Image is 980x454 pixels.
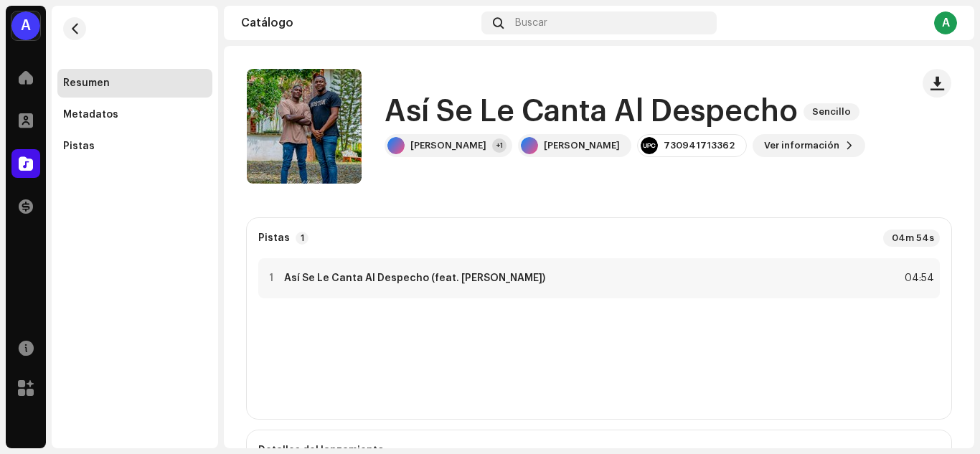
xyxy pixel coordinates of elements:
button: Ver información [753,134,865,157]
span: Ver información [764,131,839,160]
div: Resumen [63,77,110,89]
re-m-nav-item: Resumen [57,69,212,98]
div: Pistas [63,141,95,152]
div: Catálogo [241,17,476,29]
div: A [11,11,40,40]
div: [PERSON_NAME] [544,140,620,151]
div: Metadatos [63,109,118,120]
div: A [934,11,957,34]
re-m-nav-item: Pistas [57,132,212,161]
strong: Así Se Le Canta Al Despecho (feat. [PERSON_NAME]) [284,273,545,284]
strong: Pistas [258,232,290,244]
h1: Así Se Le Canta Al Despecho [385,95,798,128]
div: 04:54 [903,270,934,287]
div: +1 [492,138,507,153]
div: 04m 54s [883,230,940,247]
re-m-nav-item: Metadatos [57,100,212,129]
div: [PERSON_NAME] [410,140,486,151]
span: Sencillo [804,103,859,120]
div: 730941713362 [664,140,735,151]
span: Buscar [515,17,547,29]
p-badge: 1 [296,232,308,245]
